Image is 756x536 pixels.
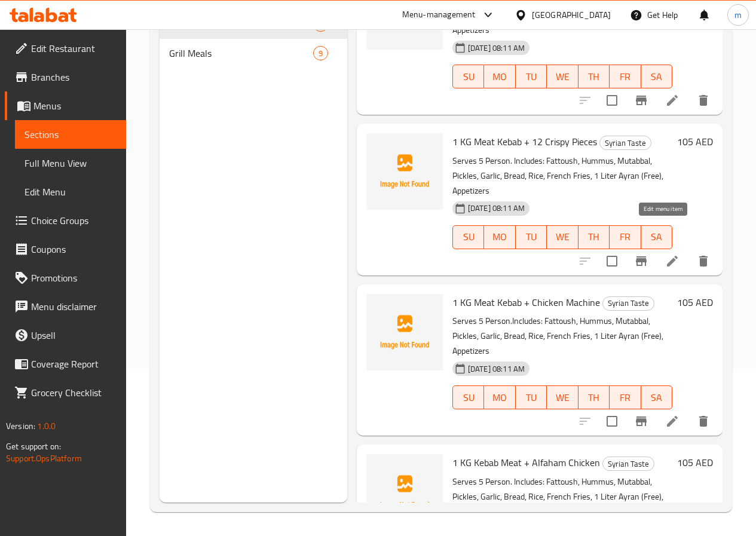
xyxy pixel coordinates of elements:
h6: 105 AED [677,133,713,150]
span: Choice Groups [31,213,117,228]
span: Select to update [599,88,625,113]
a: Menu disclaimer [5,292,126,321]
span: SU [458,68,479,85]
button: WE [547,385,578,409]
div: Syrian Taste [602,296,654,311]
span: Grocery Checklist [31,385,117,400]
a: Full Menu View [15,149,126,177]
span: [DATE] 08:11 AM [463,203,529,214]
span: TH [583,389,605,406]
span: Select to update [599,409,625,434]
span: SA [646,389,668,406]
p: Serves 5 Person. Includes: Fattoush, Hummus, Mutabbal, Pickles, Garlic, Bread, Rice, French Fries... [452,474,672,519]
div: Syrian Taste [602,457,654,471]
button: FR [610,225,641,249]
span: Edit Restaurant [31,41,117,56]
span: SA [646,228,668,246]
button: SU [452,385,484,409]
span: Coupons [31,242,117,256]
span: Edit Menu [25,185,117,199]
img: 1 KG Kebab Meat + Alfaham Chicken [366,454,443,531]
button: delete [689,247,718,275]
span: Grill Meals [169,46,313,60]
img: 1 KG Meat Kebab + 12 Crispy Pieces [366,133,443,210]
div: Grill Meals9 [160,39,347,68]
a: Coupons [5,235,126,264]
button: TU [516,385,547,409]
span: SU [458,389,479,406]
a: Menus [5,91,126,120]
span: TU [521,68,542,85]
a: Branches [5,63,126,91]
div: Menu-management [402,8,476,22]
span: FR [614,389,636,406]
span: [DATE] 08:11 AM [463,363,529,375]
button: SU [452,65,484,88]
span: Syrian Taste [603,457,654,471]
span: 1 KG Meat Kebab + 12 Crispy Pieces [452,133,597,151]
button: Branch-specific-item [627,247,656,275]
span: m [734,8,742,22]
button: TH [579,385,610,409]
span: WE [552,228,573,246]
div: [GEOGRAPHIC_DATA] [532,8,611,22]
span: FR [614,68,636,85]
button: MO [484,65,515,88]
button: SA [641,385,672,409]
span: MO [489,389,510,406]
div: items [313,46,328,60]
span: Upsell [31,328,117,342]
button: MO [484,385,515,409]
a: Upsell [5,321,126,350]
p: Serves 5 Person.Includes: Fattoush, Hummus, Mutabbal, Pickles, Garlic, Bread, Rice, French Fries,... [452,314,672,359]
span: SU [458,228,479,246]
button: WE [547,225,578,249]
button: Branch-specific-item [627,86,656,115]
span: Coverage Report [31,357,117,371]
h6: 105 AED [677,294,713,311]
img: 1 KG Meat Kebab + Chicken Machine [366,294,443,370]
button: WE [547,65,578,88]
span: Full Menu View [25,156,117,170]
span: Branches [31,70,117,84]
button: SA [641,225,672,249]
span: Syrian Taste [600,136,651,150]
span: MO [489,228,510,246]
button: TU [516,225,547,249]
span: MO [489,68,510,85]
h6: 105 AED [677,454,713,471]
a: Sections [15,120,126,149]
span: Menus [33,99,117,113]
nav: Menu sections [160,5,347,72]
a: Edit menu item [665,414,680,428]
button: MO [484,225,515,249]
button: delete [689,86,718,115]
span: Get support on: [6,439,61,454]
a: Grocery Checklist [5,378,126,407]
span: TH [583,68,605,85]
span: 1 KG Kebab Meat + Alfaham Chicken [452,454,600,471]
span: 1 KG Meat Kebab + Chicken Machine [452,293,600,311]
span: TU [521,228,542,246]
div: Syrian Taste [599,136,651,150]
span: Select to update [599,249,625,274]
span: Promotions [31,271,117,285]
a: Promotions [5,264,126,292]
button: FR [610,385,641,409]
span: WE [552,68,573,85]
span: Version: [6,418,35,434]
span: Sections [25,127,117,142]
a: Choice Groups [5,206,126,235]
span: WE [552,389,573,406]
span: SA [646,68,668,85]
span: TH [583,228,605,246]
span: Syrian Taste [603,296,654,310]
button: SU [452,225,484,249]
button: Branch-specific-item [627,407,656,436]
span: Menu disclaimer [31,299,117,314]
a: Coverage Report [5,350,126,378]
span: TU [521,389,542,406]
button: FR [610,65,641,88]
span: [DATE] 08:11 AM [463,42,529,54]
